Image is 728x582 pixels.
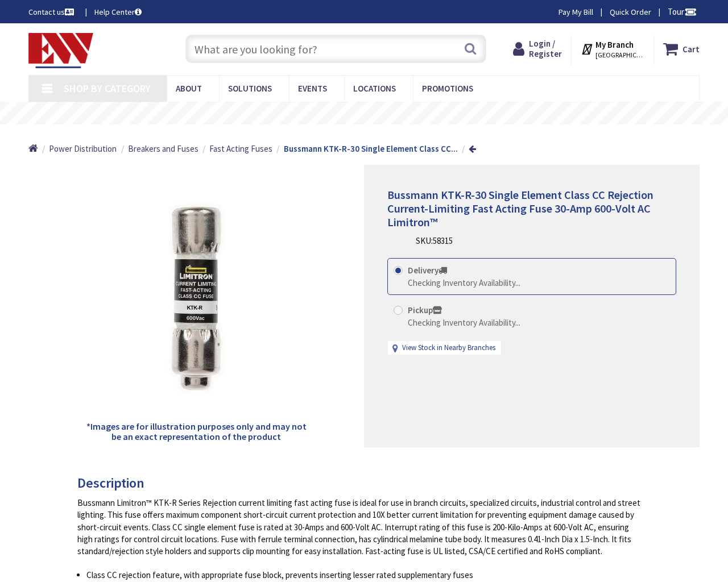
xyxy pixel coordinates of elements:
[77,497,642,558] div: Bussmann Limitron™ KTK-R Series Rejection current limiting fast acting fuse is ideal for use in b...
[416,235,453,247] div: SKU:
[228,83,272,94] span: Solutions
[209,143,272,154] span: Fast Acting Fuses
[513,39,562,59] a: Login / Register
[682,39,700,59] strong: Cart
[668,6,697,17] span: Tour
[610,6,651,18] a: Quick Order
[595,51,644,60] span: [GEOGRAPHIC_DATA], [GEOGRAPHIC_DATA]
[408,305,442,315] strong: Pickup
[82,422,310,442] h5: *Images are for illustration purposes only and may not be an exact representation of the product
[559,6,593,18] a: Pay My Bill
[387,188,653,229] span: Bussmann KTK-R-30 Single Element Class CC Rejection Current-Limiting Fast Acting Fuse 30-Amp 600-...
[433,235,453,246] span: 58315
[28,6,76,18] a: Contact us
[82,185,311,413] img: Bussmann KTK-R-30 Single Element Class CC Rejection Current-Limiting Fast Acting Fuse 30-Amp 600-...
[64,82,151,95] span: Shop By Category
[408,317,520,329] div: Checking Inventory Availability...
[353,83,396,94] span: Locations
[209,143,272,155] a: Fast Acting Fuses
[128,143,198,155] a: Breakers and Fuses
[663,39,700,59] a: Cart
[529,38,562,59] span: Login / Register
[49,143,117,154] span: Power Distribution
[94,6,142,18] a: Help Center
[298,83,327,94] span: Events
[176,83,202,94] span: About
[408,277,520,289] div: Checking Inventory Availability...
[185,35,486,63] input: What are you looking for?
[28,33,93,68] img: Electrical Wholesalers, Inc.
[595,39,634,50] strong: My Branch
[581,39,644,59] div: My Branch [GEOGRAPHIC_DATA], [GEOGRAPHIC_DATA]
[408,265,447,276] strong: Delivery
[49,143,117,155] a: Power Distribution
[86,569,642,581] li: Class CC rejection feature, with appropriate fuse block, prevents inserting lesser rated suppleme...
[422,83,473,94] span: Promotions
[270,107,478,120] rs-layer: Free Same Day Pickup at 19 Locations
[284,143,458,154] strong: Bussmann KTK-R-30 Single Element Class CC...
[77,476,642,490] h3: Description
[402,343,495,354] a: View Stock in Nearby Branches
[128,143,198,154] span: Breakers and Fuses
